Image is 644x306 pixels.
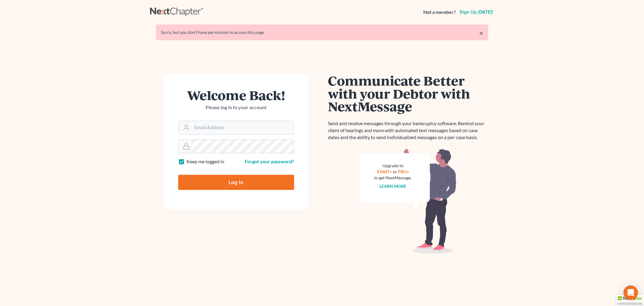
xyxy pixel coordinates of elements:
[616,295,644,306] div: TrustedSite Certified
[458,10,494,15] a: Sign up [DATE]!
[623,285,638,300] div: Open Intercom Messenger
[192,121,294,134] input: Email Address
[377,169,392,174] a: START+
[393,169,397,174] span: or
[178,89,294,102] h1: Welcome Back!
[328,120,488,141] p: Send and receive messages through your bankruptcy software. Remind your client of hearings and mo...
[328,74,488,113] h1: Communicate Better with your Debtor with NextMessage
[398,169,409,174] a: PRO+
[380,184,406,189] a: Learn more
[360,148,457,254] img: nextmessage_bg-59042aed3d76b12b5cd301f8e5b87938c9018125f34e5fa2b7a6b67550977c72.svg
[178,104,294,111] p: Please log in to your account
[423,9,456,16] strong: Not a member?
[187,158,224,165] label: Keep me logged in
[374,175,412,181] div: to get NextMessage.
[178,175,294,190] input: Log In
[245,158,294,164] a: Forgot your password?
[161,29,483,35] div: Sorry, but you don't have permission to access this page
[479,29,483,37] a: ×
[374,163,412,169] div: Upgrade to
